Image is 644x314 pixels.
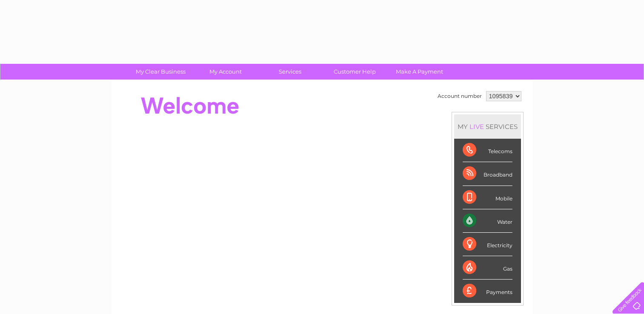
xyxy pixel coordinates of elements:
[320,64,390,80] a: Customer Help
[463,209,512,233] div: Water
[255,64,325,80] a: Services
[454,114,521,139] div: MY SERVICES
[384,64,455,80] a: Make A Payment
[463,256,512,280] div: Gas
[463,280,512,303] div: Payments
[463,186,512,209] div: Mobile
[126,64,196,80] a: My Clear Business
[435,89,484,103] td: Account number
[468,123,486,131] div: LIVE
[190,64,260,80] a: My Account
[463,139,512,162] div: Telecoms
[463,162,512,186] div: Broadband
[463,233,512,256] div: Electricity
